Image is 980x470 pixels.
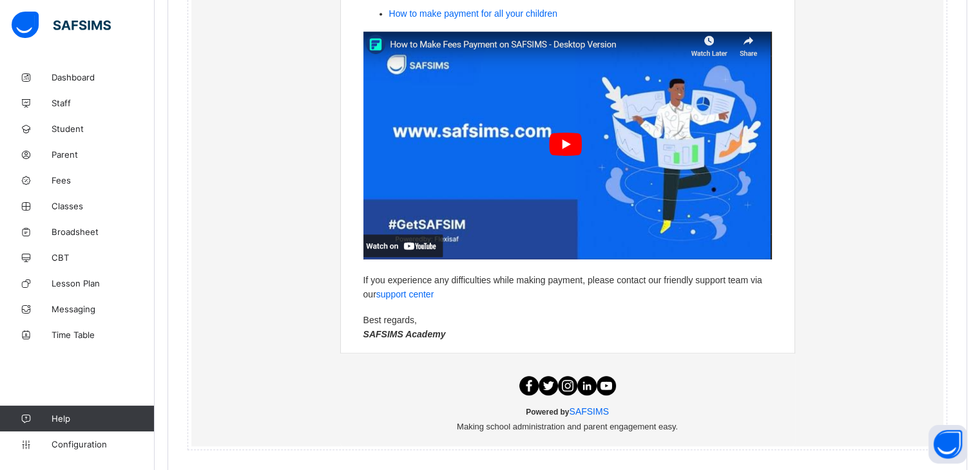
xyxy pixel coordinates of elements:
[363,329,446,339] b: SAFSIMS Academy
[12,12,111,39] img: safsims
[539,376,558,395] img: twitter_alt.png
[52,124,155,134] span: Student
[52,227,155,237] span: Broadsheet
[52,98,155,108] span: Staff
[52,72,155,82] span: Dashboard
[526,408,569,417] b: Powered by
[52,149,155,160] span: Parent
[363,422,773,431] p: Making school administration and parent engagement easy.
[376,289,434,299] a: support center
[52,252,155,263] span: CBT
[52,330,155,340] span: Time Table
[363,313,772,343] p: Best regards,
[52,439,154,449] span: Configuration
[597,376,616,395] img: youtube_alt.png
[52,413,154,424] span: Help
[52,278,155,288] span: Lesson Plan
[928,425,967,464] button: Open asap
[52,304,155,314] span: Messaging
[363,273,772,303] p: If you experience any difficulties while making payment, please contact our friendly support team...
[363,32,772,260] img: safsims-fees-payment-desktop.png
[389,8,557,19] a: How to make payment for all your children
[519,376,539,395] img: facebook_alt.png
[577,376,597,395] img: linkedin_alt.png
[52,201,155,211] span: Classes
[569,406,608,417] a: SAFSIMS
[52,175,155,185] span: Fees
[558,376,577,395] img: instagram_alt.png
